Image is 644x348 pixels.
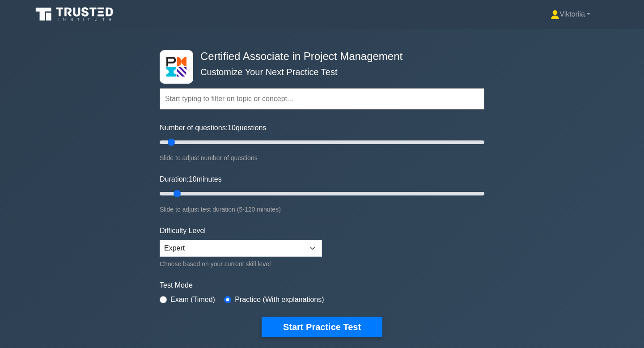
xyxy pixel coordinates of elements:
div: Slide to adjust number of questions [160,153,484,163]
div: Slide to adjust test duration (5-120 minutes) [160,204,484,215]
span: 10 [228,124,236,132]
input: Start typing to filter on topic or concept... [160,88,484,110]
label: Number of questions: questions [160,123,266,133]
span: 10 [189,175,197,183]
label: Difficulty Level [160,225,206,236]
div: Choose based on your current skill level [160,259,322,269]
a: Viktoriia [529,5,612,23]
button: Start Practice Test [262,317,382,337]
label: Duration: minutes [160,174,222,185]
label: Exam (Timed) [170,294,215,305]
label: Practice (With explanations) [235,294,324,305]
label: Test Mode [160,280,484,291]
h4: Certified Associate in Project Management [197,50,441,63]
